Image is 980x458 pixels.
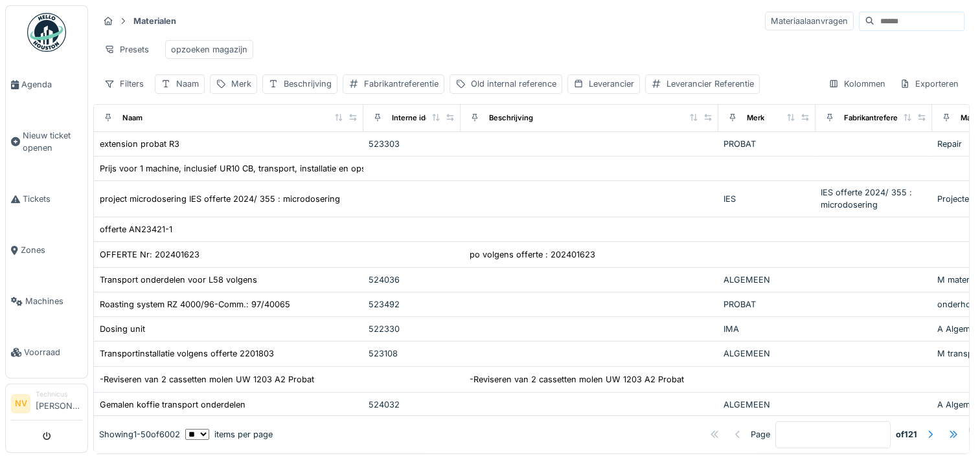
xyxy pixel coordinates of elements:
div: Showing 1 - 50 of 6002 [99,428,180,441]
div: 523303 [369,138,455,150]
div: 524032 [369,398,455,411]
span: Voorraad [24,346,82,358]
div: Transport onderdelen voor L58 volgens [100,274,257,286]
strong: Materialen [128,15,181,27]
div: Beschrijving [489,113,533,124]
span: Machines [25,295,82,307]
div: -Reviseren van 2 cassetten molen UW 1203 A2 Probat [100,373,314,386]
div: 522330 [369,323,455,335]
div: IES offerte 2024/ 355 : microdosering [821,186,927,211]
div: Fabrikantreferentie [364,78,439,90]
div: Prijs voor 1 machine, inclusief UR10 CB, transport, installatie en opstart: [100,162,382,175]
div: IES [724,193,810,205]
div: ALGEMEEN [724,347,810,360]
a: Nieuw ticket openen [6,110,87,173]
span: Tickets [23,193,82,205]
span: Agenda [21,78,82,91]
div: Interne identificator [392,113,462,124]
a: Zones [6,224,87,276]
div: 523108 [369,347,455,360]
div: 523492 [369,298,455,311]
div: project microdosering IES offerte 2024/ 355 : microdosering [100,193,340,205]
div: PROBAT [724,298,810,311]
div: PROBAT [724,138,810,150]
div: Materiaalaanvragen [765,12,854,30]
div: Beschrijving [284,78,332,90]
div: Merk [747,113,764,124]
div: Kolommen [823,74,891,93]
div: Leverancier [589,78,634,90]
div: Merk [231,78,251,90]
span: Zones [21,244,82,256]
a: Voorraad [6,327,87,378]
div: Transportinstallatie volgens offerte 2201803 [100,347,274,360]
div: Presets [98,40,155,59]
div: 524036 [369,274,455,286]
div: Fabrikantreferentie [844,113,911,124]
li: [PERSON_NAME] [36,389,82,417]
div: extension probat R3 [100,138,179,150]
img: Badge_color-CXgf-gQk.svg [27,13,66,52]
div: -Reviseren van 2 cassetten molen UW 1203 A2 Probat [470,373,684,386]
a: NV Technicus[PERSON_NAME] [11,389,82,420]
a: Tickets [6,173,87,224]
div: ALGEMEEN [724,274,810,286]
div: Naam [176,78,199,90]
div: Leverancier Referentie [667,78,754,90]
div: Old internal reference [471,78,556,90]
a: Agenda [6,59,87,110]
div: Naam [122,113,142,124]
div: Gemalen koffie transport onderdelen [100,398,245,411]
div: Filters [98,74,150,93]
div: po volgens offerte : 202401623 [470,248,595,261]
span: Nieuw ticket openen [23,129,82,154]
div: Dosing unit [100,323,145,335]
div: ALGEMEEN [724,398,810,411]
div: offerte AN23421-1 [100,223,172,235]
div: Page [751,428,770,441]
li: NV [11,394,30,413]
div: opzoeken magazijn [171,43,247,56]
div: Technicus [36,389,82,399]
a: Machines [6,276,87,327]
div: OFFERTE Nr: 202401623 [100,248,199,261]
div: Exporteren [894,74,964,93]
div: Roasting system RZ 4000/96-Comm.: 97/40065 [100,298,290,311]
div: IMA [724,323,810,335]
strong: of 121 [896,428,917,441]
div: items per page [185,428,273,441]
